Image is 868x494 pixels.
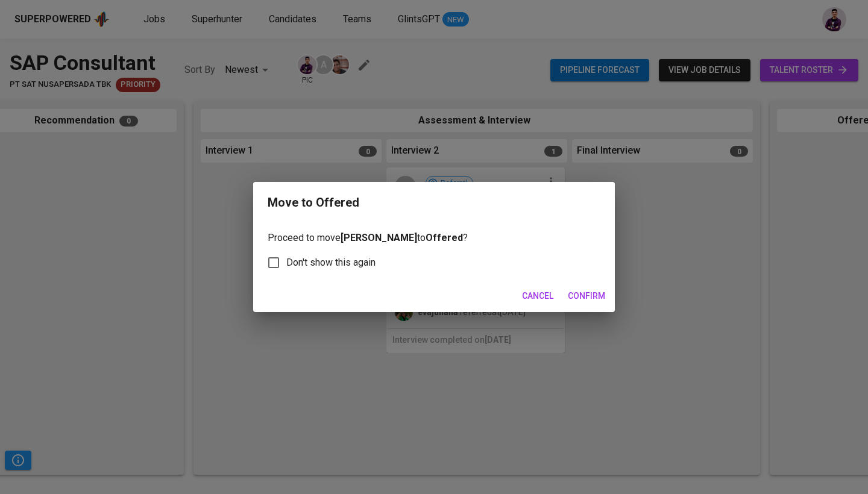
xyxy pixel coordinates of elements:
[563,285,610,307] button: Confirm
[568,289,605,304] span: Confirm
[341,232,417,243] b: [PERSON_NAME]
[517,285,558,307] button: Cancel
[268,194,359,211] div: Move to Offered
[286,255,376,270] span: Don't show this again
[522,289,553,304] span: Cancel
[268,231,600,245] p: Proceed to move to ?
[426,232,463,243] b: Offered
